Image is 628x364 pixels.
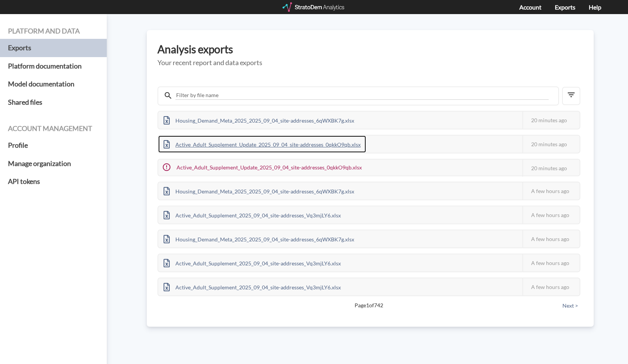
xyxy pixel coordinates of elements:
input: Filter by file name [175,91,549,100]
div: Housing_Demand_Meta_2025_2025_09_04_site-addresses_6qWXBK7g.xlsx [158,230,360,247]
div: A few hours ago [522,206,580,224]
div: Active_Adult_Supplement_2025_09_04_site-addresses_Vq3mjLY6.xlsx [158,278,346,295]
h5: Your recent report and data exports [157,59,583,67]
a: Active_Adult_Supplement_2025_09_04_site-addresses_Vq3mjLY6.xlsx [158,259,346,265]
span: Page 1 of 742 [184,302,554,309]
a: Housing_Demand_Meta_2025_2025_09_04_site-addresses_6qWXBK7g.xlsx [158,187,360,193]
div: A few hours ago [522,278,580,295]
h3: Analysis exports [157,43,583,55]
a: Platform documentation [8,57,99,75]
a: Housing_Demand_Meta_2025_2025_09_04_site-addresses_6qWXBK7g.xlsx [158,116,360,123]
a: Model documentation [8,75,99,93]
a: Active_Adult_Supplement_2025_09_04_site-addresses_Vq3mjLY6.xlsx [158,283,346,289]
div: A few hours ago [522,182,580,200]
a: API tokens [8,172,99,191]
a: Account [519,3,541,11]
a: Manage organization [8,155,99,173]
div: 20 minutes ago [522,112,580,129]
div: A few hours ago [522,230,580,247]
div: 20 minutes ago [522,160,580,177]
a: Exports [8,39,99,57]
div: Housing_Demand_Meta_2025_2025_09_04_site-addresses_6qWXBK7g.xlsx [158,182,360,200]
button: Next > [560,302,580,310]
div: Active_Adult_Supplement_Update_2025_09_04_site-addresses_0qkkO9qb.xlsx [158,160,367,176]
div: Active_Adult_Supplement_2025_09_04_site-addresses_Vq3mjLY6.xlsx [158,254,346,271]
h4: Account management [8,125,99,133]
a: Profile [8,136,99,155]
div: Active_Adult_Supplement_Update_2025_09_04_site-addresses_0qkkO9qb.xlsx [158,136,366,153]
a: Active_Adult_Supplement_2025_09_04_site-addresses_Vq3mjLY6.xlsx [158,211,346,217]
a: Housing_Demand_Meta_2025_2025_09_04_site-addresses_6qWXBK7g.xlsx [158,235,360,241]
div: Housing_Demand_Meta_2025_2025_09_04_site-addresses_6qWXBK7g.xlsx [158,112,360,129]
a: Exports [555,3,575,11]
a: Help [589,3,601,11]
h4: Platform and data [8,27,99,35]
a: Active_Adult_Supplement_Update_2025_09_04_site-addresses_0qkkO9qb.xlsx [158,140,366,147]
div: 20 minutes ago [522,136,580,153]
a: Shared files [8,93,99,112]
div: A few hours ago [522,254,580,271]
div: Active_Adult_Supplement_2025_09_04_site-addresses_Vq3mjLY6.xlsx [158,206,346,224]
